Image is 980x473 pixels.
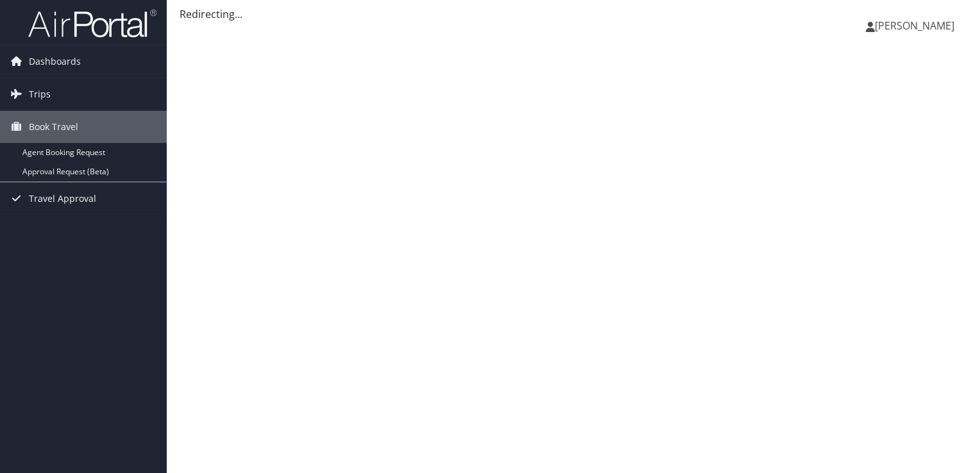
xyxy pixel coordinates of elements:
div: Redirecting... [180,6,967,22]
span: [PERSON_NAME] [875,19,954,33]
img: airportal-logo.png [28,8,156,38]
span: Travel Approval [29,183,96,215]
span: Dashboards [29,46,81,78]
span: Trips [29,78,51,110]
a: [PERSON_NAME] [866,6,967,45]
span: Book Travel [29,111,78,143]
